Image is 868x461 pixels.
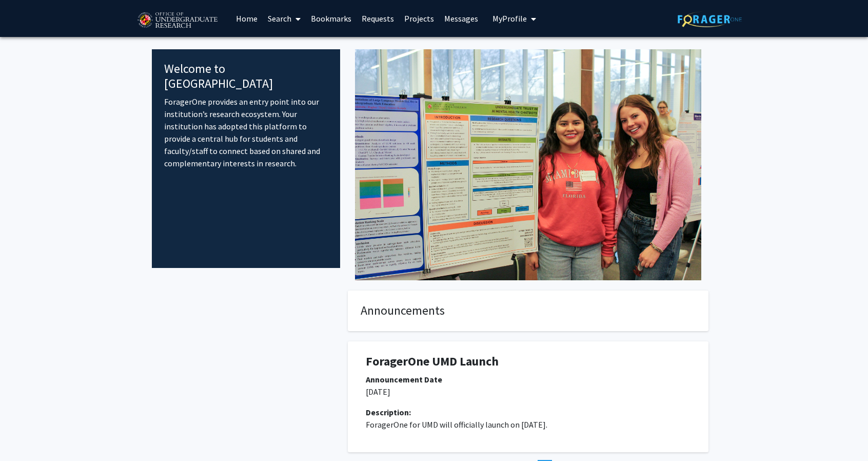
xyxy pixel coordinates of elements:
[492,13,527,24] span: My Profile
[306,1,357,36] a: Bookmarks
[678,11,742,27] img: ForagerOne Logo
[134,8,221,33] img: University of Maryland Logo
[366,373,691,386] div: Announcement Date
[231,1,263,36] a: Home
[439,1,483,36] a: Messages
[366,406,691,418] div: Description:
[357,1,399,36] a: Requests
[164,95,328,169] p: ForagerOne provides an entry point into our institution’s research ecosystem. Your institution ha...
[355,49,701,280] img: Cover Image
[164,62,328,91] h4: Welcome to [GEOGRAPHIC_DATA]
[366,418,691,431] p: ForagerOne for UMD will officially launch on [DATE].
[263,1,306,36] a: Search
[366,386,691,398] p: [DATE]
[361,303,696,318] h4: Announcements
[8,415,44,453] iframe: Chat
[366,354,691,369] h1: ForagerOne UMD Launch
[399,1,439,36] a: Projects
